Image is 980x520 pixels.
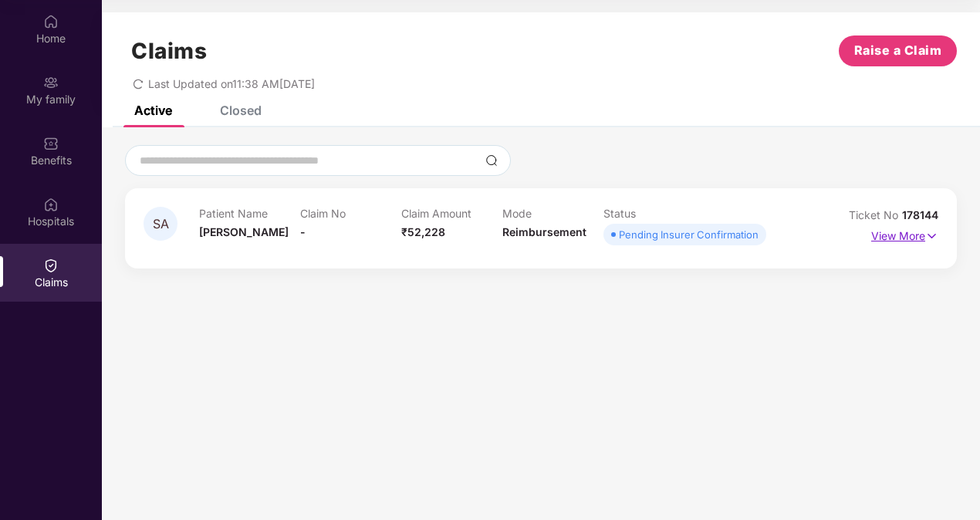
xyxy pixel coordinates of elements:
img: svg+xml;base64,PHN2ZyBpZD0iQmVuZWZpdHMiIHhtbG5zPSJodHRwOi8vd3d3LnczLm9yZy8yMDAwL3N2ZyIgd2lkdGg9Ij... [43,136,59,151]
h1: Claims [131,38,207,64]
span: 178144 [902,208,938,221]
p: View More [871,224,938,245]
img: svg+xml;base64,PHN2ZyBpZD0iU2VhcmNoLTMyeDMyIiB4bWxucz0iaHR0cDovL3d3dy53My5vcmcvMjAwMC9zdmciIHdpZH... [485,154,498,167]
p: Patient Name [199,207,300,220]
span: Last Updated on 11:38 AM[DATE] [148,77,315,90]
img: svg+xml;base64,PHN2ZyB4bWxucz0iaHR0cDovL3d3dy53My5vcmcvMjAwMC9zdmciIHdpZHRoPSIxNyIgaGVpZ2h0PSIxNy... [925,228,938,245]
p: Claim No [300,207,401,220]
div: Closed [220,103,262,118]
span: Reimbursement [502,225,586,238]
img: svg+xml;base64,PHN2ZyBpZD0iQ2xhaW0iIHhtbG5zPSJodHRwOi8vd3d3LnczLm9yZy8yMDAwL3N2ZyIgd2lkdGg9IjIwIi... [43,258,59,273]
p: Mode [502,207,603,220]
div: Pending Insurer Confirmation [619,227,759,242]
p: Claim Amount [401,207,502,220]
div: Active [134,103,172,118]
span: ₹52,228 [401,225,445,238]
button: Raise a Claim [839,35,957,66]
span: Ticket No [849,208,902,221]
img: svg+xml;base64,PHN2ZyBpZD0iSG9tZSIgeG1sbnM9Imh0dHA6Ly93d3cudzMub3JnLzIwMDAvc3ZnIiB3aWR0aD0iMjAiIG... [43,14,59,29]
span: [PERSON_NAME] [199,225,289,238]
span: SA [153,218,169,231]
span: - [300,225,306,238]
span: redo [133,77,144,90]
span: Raise a Claim [854,41,942,60]
img: svg+xml;base64,PHN2ZyB3aWR0aD0iMjAiIGhlaWdodD0iMjAiIHZpZXdCb3g9IjAgMCAyMCAyMCIgZmlsbD0ibm9uZSIgeG... [43,75,59,90]
img: svg+xml;base64,PHN2ZyBpZD0iSG9zcGl0YWxzIiB4bWxucz0iaHR0cDovL3d3dy53My5vcmcvMjAwMC9zdmciIHdpZHRoPS... [43,197,59,212]
p: Status [603,207,705,220]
